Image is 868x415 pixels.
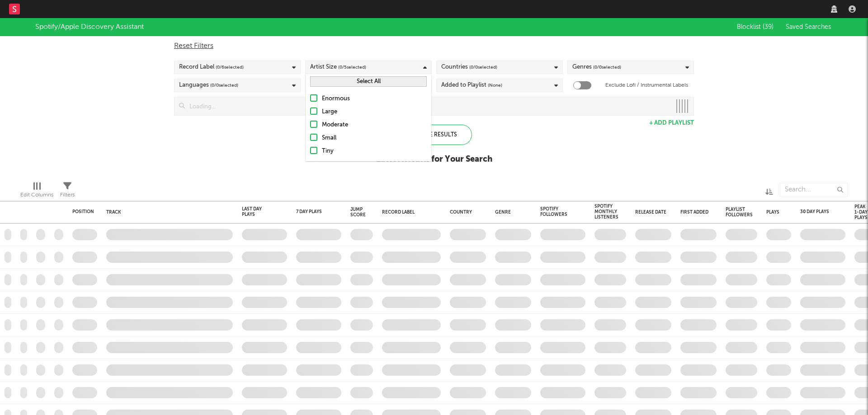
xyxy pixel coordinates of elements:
[322,93,427,104] div: Enormous
[766,210,779,215] div: Plays
[322,133,427,144] div: Small
[216,62,244,73] span: ( 0 / 6 selected)
[338,62,366,73] span: ( 0 / 5 selected)
[726,207,753,218] div: Playlist Followers
[572,62,621,73] div: Genres
[800,209,832,214] div: 30 Day Plays
[322,107,427,117] div: Large
[20,178,53,205] div: Edit Columns
[786,24,833,30] span: Saved Searches
[737,24,774,30] span: Blocklist
[635,210,667,215] div: Release Date
[780,183,848,196] input: Search...
[310,62,366,73] div: Artist Size
[488,80,502,91] span: (None)
[605,80,688,91] label: Exclude Lofi / Instrumental Labels
[210,80,238,91] span: ( 0 / 0 selected)
[382,210,436,215] div: Record Label
[396,125,472,145] div: Update Results
[540,206,572,217] div: Spotify Followers
[60,190,75,201] div: Filters
[350,207,366,218] div: Jump Score
[376,154,492,165] div: Latest Results for Your Search
[649,120,694,126] button: + Add Playlist
[763,24,774,30] span: ( 39 )
[783,23,833,31] button: Saved Searches
[310,76,427,87] button: Select All
[72,209,94,214] div: Position
[322,120,427,131] div: Moderate
[60,178,75,205] div: Filters
[441,62,497,73] div: Countries
[594,204,618,220] div: Spotify Monthly Listeners
[296,209,328,214] div: 7 Day Plays
[495,210,527,215] div: Genre
[179,62,244,73] div: Record Label
[450,210,481,215] div: Country
[106,210,228,215] div: Track
[469,62,497,73] span: ( 0 / 0 selected)
[242,206,274,217] div: Last Day Plays
[179,80,238,91] div: Languages
[854,204,868,220] div: Peak 1-Day Plays
[185,97,671,115] input: Loading...
[322,146,427,157] div: Tiny
[441,80,502,91] div: Added to Playlist
[680,210,712,215] div: First Added
[35,22,144,33] div: Spotify/Apple Discovery Assistant
[174,41,694,51] div: Reset Filters
[593,62,621,73] span: ( 0 / 0 selected)
[20,190,53,201] div: Edit Columns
